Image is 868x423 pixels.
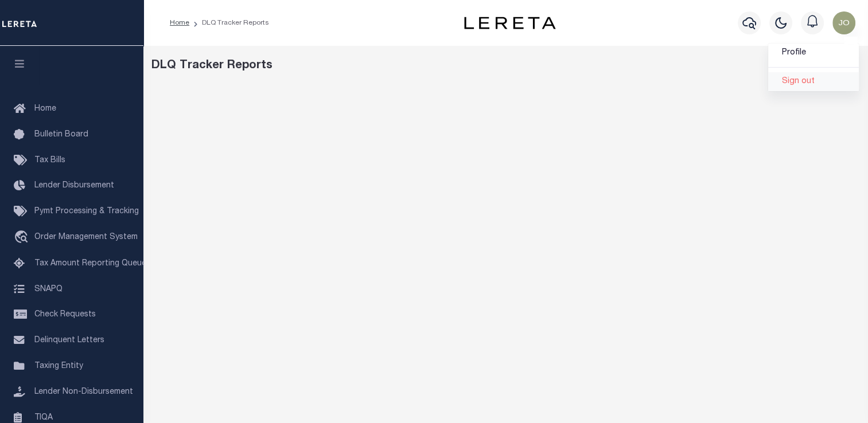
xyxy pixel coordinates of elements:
span: Bulletin Board [34,131,88,139]
i: travel_explore [14,230,32,245]
span: Taxing Entity [34,362,83,370]
span: Home [34,105,56,113]
span: Order Management System [34,233,138,241]
span: Lender Disbursement [34,182,114,190]
img: logo-dark.svg [464,17,556,29]
a: Home [170,19,189,26]
span: TIQA [34,413,53,421]
span: Tax Bills [34,156,65,164]
a: Profile [768,44,859,62]
img: svg+xml;base64,PHN2ZyB4bWxucz0iaHR0cDovL3d3dy53My5vcmcvMjAwMC9zdmciIHBvaW50ZXItZXZlbnRzPSJub25lIi... [832,11,855,34]
span: Tax Amount Reporting Queue [34,260,146,268]
span: Check Requests [34,311,96,319]
span: Pymt Processing & Tracking [34,207,139,216]
span: SNAPQ [34,285,63,293]
span: Lender Non-Disbursement [34,388,133,396]
span: Delinquent Letters [34,336,104,344]
div: DLQ Tracker Reports [151,57,861,75]
span: Profile [782,49,806,57]
a: Sign out [768,72,859,91]
li: DLQ Tracker Reports [189,18,269,28]
span: Sign out [782,77,815,85]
